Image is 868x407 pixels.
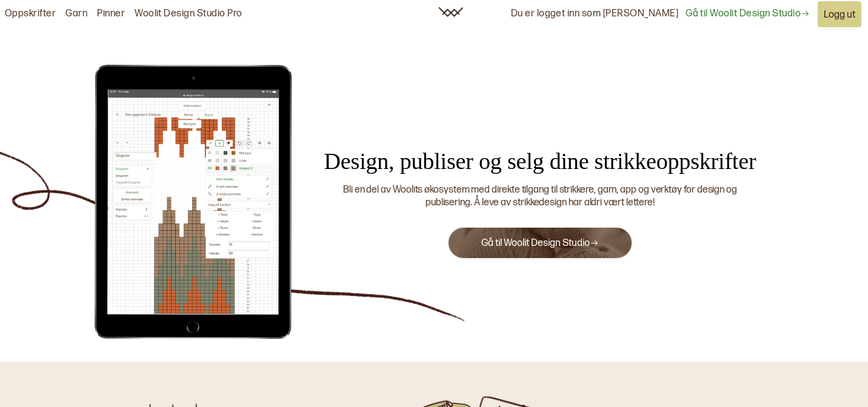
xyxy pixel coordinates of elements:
[321,184,760,210] div: Bli en del av Woolits økosystem med direkte tilgang til strikkere, garn, app og verktøy for desig...
[97,8,125,21] a: Pinner
[305,147,775,176] div: Design, publiser og selg dine strikkeoppskrifter
[818,1,861,27] button: Logg ut
[135,8,242,21] a: Woolit Design Studio Pro
[481,237,599,249] a: Gå til Woolit Design Studio
[87,62,299,341] img: Illustrasjon av Woolit Design Studio Pro
[686,8,810,21] a: Gå til Woolit Design Studio
[65,8,87,21] a: Garn
[511,1,678,28] div: Du er logget inn som [PERSON_NAME]
[447,227,633,259] button: Gå til Woolit Design Studio
[5,8,56,21] a: Oppskrifter
[438,7,463,17] img: Woolit ikon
